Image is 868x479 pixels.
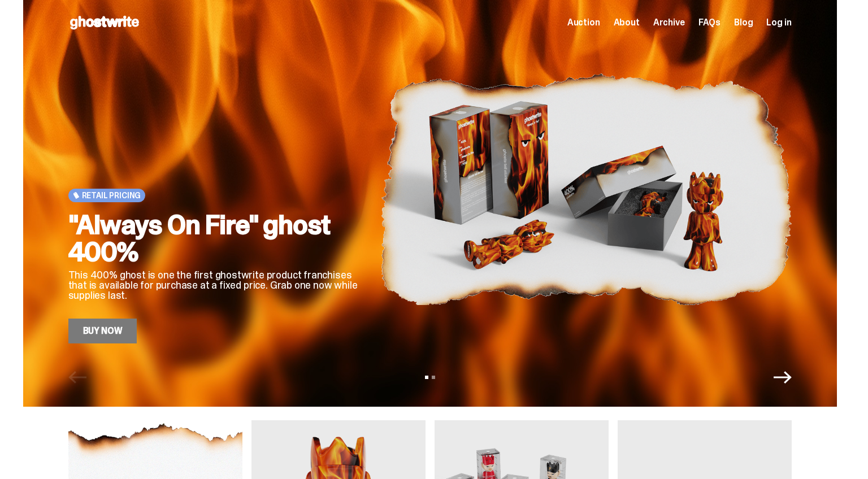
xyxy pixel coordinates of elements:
[82,191,141,200] span: Retail Pricing
[68,270,362,301] p: This 400% ghost is one the first ghostwrite product franchises that is available for purchase at ...
[425,376,428,379] button: View slide 1
[68,319,137,343] a: Buy Now
[774,368,792,386] button: Next
[766,18,791,27] a: Log in
[567,18,600,27] a: Auction
[734,18,753,27] a: Blog
[653,18,685,27] a: Archive
[68,211,362,265] h2: "Always On Fire" ghost 400%
[614,18,640,27] a: About
[380,35,792,343] img: "Always On Fire" ghost 400%
[432,376,435,379] button: View slide 2
[698,18,721,27] a: FAQs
